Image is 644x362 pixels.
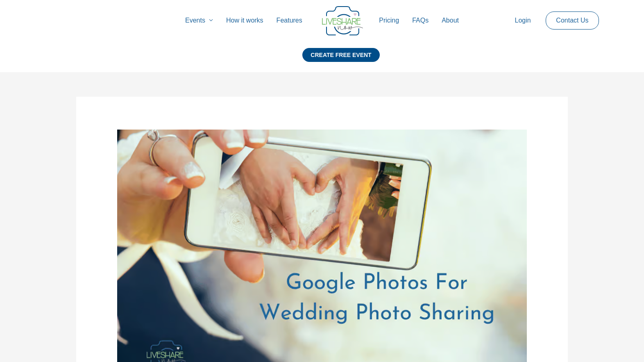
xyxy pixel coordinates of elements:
[302,48,379,62] div: CREATE FREE EVENT
[549,12,595,29] a: Contact Us
[435,7,465,34] a: About
[372,7,406,34] a: Pricing
[406,7,435,34] a: FAQs
[508,7,537,34] a: Login
[322,6,363,36] img: Group 14 | Live Photo Slideshow for Events | Create Free Events Album for Any Occasion
[179,7,220,34] a: Events
[220,7,270,34] a: How it works
[14,7,630,34] nav: Site Navigation
[270,7,309,34] a: Features
[302,48,379,72] a: CREATE FREE EVENT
